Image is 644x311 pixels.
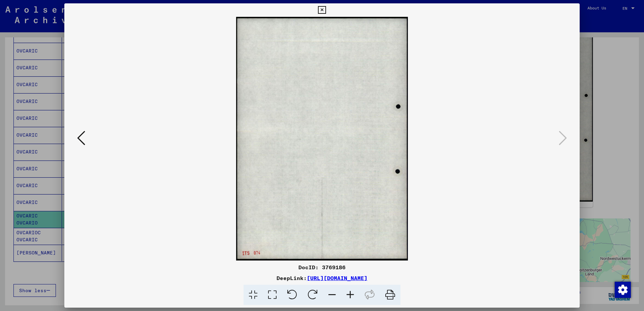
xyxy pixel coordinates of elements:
div: Change consent [614,281,631,298]
a: [URL][DOMAIN_NAME] [307,275,367,281]
img: Change consent [615,282,631,298]
div: DocID: 3769186 [64,263,580,271]
img: 002.jpg [87,17,557,261]
div: DeepLink: [64,274,580,282]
